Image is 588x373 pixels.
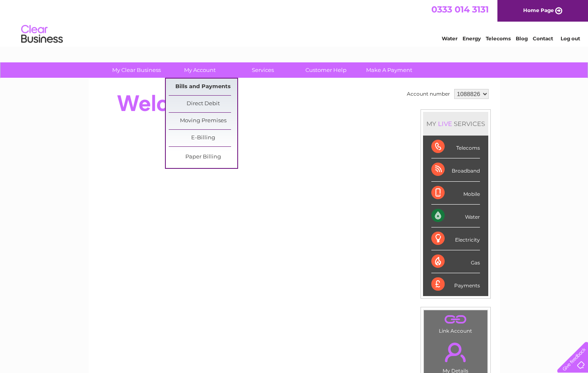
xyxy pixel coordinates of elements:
a: . [426,338,485,367]
a: Moving Premises [169,113,237,129]
div: Payments [431,273,480,296]
a: Customer Help [292,62,360,78]
div: LIVE [436,120,454,128]
a: E-Billing [169,130,237,146]
div: MY SERVICES [423,112,488,136]
div: Gas [431,250,480,273]
a: Services [229,62,297,78]
td: Account number [405,87,452,101]
a: Direct Debit [169,96,237,112]
a: Blog [516,35,528,42]
div: Electricity [431,227,480,250]
div: Clear Business is a trading name of Verastar Limited (registered in [GEOGRAPHIC_DATA] No. 3667643... [98,5,491,40]
div: Water [431,205,480,227]
a: Energy [463,35,481,42]
td: Link Account [423,310,488,336]
a: Make A Payment [355,62,423,78]
a: Paper Billing [169,149,237,166]
div: Mobile [431,182,480,205]
img: logo.png [21,22,63,47]
a: Contact [533,35,553,42]
a: Bills and Payments [169,79,237,95]
a: . [426,312,485,327]
div: Broadband [431,158,480,181]
a: 0333 014 3131 [431,4,489,15]
div: Telecoms [431,136,480,158]
a: My Clear Business [102,62,171,78]
a: Log out [561,35,580,42]
a: My Account [165,62,234,78]
a: Telecoms [486,35,511,42]
a: Water [442,35,458,42]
